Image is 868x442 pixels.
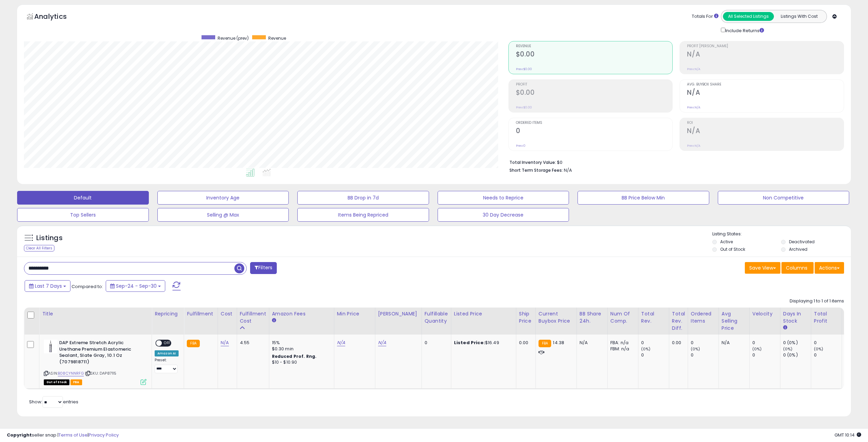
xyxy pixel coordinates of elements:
[790,298,844,304] div: Displaying 1 to 1 of 1 items
[752,310,777,317] div: Velocity
[29,399,78,405] span: Show: entries
[722,340,744,346] div: N/A
[425,340,446,346] div: 0
[35,283,62,289] span: Last 7 Days
[157,191,289,205] button: Inventory Age
[162,340,173,346] span: OFF
[687,127,844,136] h2: N/A
[687,83,844,87] span: Avg. Buybox Share
[691,310,716,325] div: Ordered Items
[59,432,88,438] a: Terms of Use
[516,83,673,87] span: Profit
[539,340,551,347] small: FBA
[44,340,146,384] div: ASIN:
[516,50,673,60] h2: $0.00
[752,346,762,352] small: (0%)
[691,340,718,346] div: 0
[752,340,780,346] div: 0
[516,89,673,98] h2: $0.00
[187,310,215,317] div: Fulfillment
[272,346,329,352] div: $0.30 min
[36,233,63,243] h5: Listings
[155,358,179,373] div: Preset:
[44,340,57,353] img: 31gkNCHIxJL._SL40_.jpg
[580,340,602,346] div: N/A
[641,310,666,325] div: Total Rev.
[691,346,700,352] small: (0%)
[438,208,569,222] button: 30 Day Decrease
[774,12,825,21] button: Listings With Cost
[272,353,317,359] b: Reduced Prof. Rng.
[297,191,429,205] button: BB Drop in 7d
[814,310,839,325] div: Total Profit
[722,310,747,332] div: Avg Selling Price
[378,339,386,346] a: N/A
[687,121,844,125] span: ROI
[272,310,331,317] div: Amazon Fees
[783,352,811,358] div: 0 (0%)
[716,26,772,34] div: Include Returns
[519,340,530,346] div: 0.00
[641,340,669,346] div: 0
[240,310,266,325] div: Fulfillment Cost
[44,379,69,385] span: All listings that are currently out of stock and unavailable for purchase on Amazon
[516,67,532,71] small: Prev: $0.00
[378,310,419,317] div: [PERSON_NAME]
[712,231,851,237] p: Listing States:
[509,159,556,165] b: Total Inventory Value:
[454,339,485,346] b: Listed Price:
[720,239,733,245] label: Active
[272,340,329,346] div: 15%
[454,340,511,346] div: $16.49
[337,310,372,317] div: Min Price
[687,67,700,71] small: Prev: N/A
[641,346,651,352] small: (0%)
[70,379,82,385] span: FBA
[752,352,780,358] div: 0
[157,208,289,222] button: Selling @ Max
[687,44,844,48] span: Profit [PERSON_NAME]
[268,35,286,41] span: Revenue
[89,432,119,438] a: Privacy Policy
[85,370,117,376] span: | SKU: DAP87115
[438,191,569,205] button: Needs to Reprice
[610,346,633,352] div: FBM: n/a
[221,339,229,346] a: N/A
[814,340,842,346] div: 0
[509,167,563,173] b: Short Term Storage Fees:
[516,105,532,109] small: Prev: $0.00
[814,346,824,352] small: (0%)
[578,191,709,205] button: BB Price Below Min
[641,352,669,358] div: 0
[691,352,718,358] div: 0
[25,280,70,292] button: Last 7 Days
[610,340,633,346] div: FBA: n/a
[672,310,685,332] div: Total Rev. Diff.
[297,208,429,222] button: Items Being Repriced
[155,350,179,356] div: Amazon AI
[789,246,807,252] label: Archived
[34,12,80,23] h5: Analytics
[672,340,683,346] div: 0.00
[687,50,844,60] h2: N/A
[516,127,673,136] h2: 0
[539,310,574,325] div: Current Buybox Price
[564,167,572,173] span: N/A
[116,283,157,289] span: Sep-24 - Sep-30
[786,264,807,271] span: Columns
[58,370,84,376] a: B08CYNNRFG
[24,245,54,251] div: Clear All Filters
[519,310,533,325] div: Ship Price
[454,310,513,317] div: Listed Price
[509,158,839,166] li: $0
[425,310,448,325] div: Fulfillable Quantity
[834,432,861,438] span: 2025-10-8 10:14 GMT
[745,262,780,274] button: Save View
[155,310,181,317] div: Repricing
[187,340,199,347] small: FBA
[783,346,793,352] small: (0%)
[218,35,249,41] span: Revenue (prev)
[692,13,718,20] div: Totals For
[718,191,850,205] button: Non Competitive
[106,280,165,292] button: Sep-24 - Sep-30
